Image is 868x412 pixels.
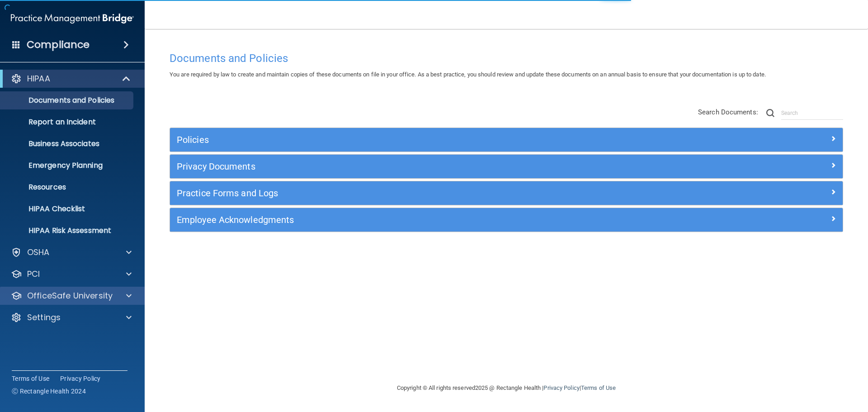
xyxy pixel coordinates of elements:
a: Privacy Documents [177,159,836,174]
a: Terms of Use [12,374,49,383]
h5: Employee Acknowledgments [177,215,668,225]
a: Settings [11,312,132,323]
h5: Privacy Documents [177,161,668,171]
p: Emergency Planning [6,161,129,170]
span: Search Documents: [698,108,758,116]
p: Report an Incident [6,118,129,127]
a: Practice Forms and Logs [177,186,836,200]
iframe: Drift Widget Chat Controller [712,348,857,384]
a: PCI [11,269,132,279]
a: Employee Acknowledgments [177,213,836,227]
h4: Compliance [27,38,90,51]
p: OSHA [27,247,50,258]
p: Business Associates [6,139,129,148]
input: Search [781,106,843,120]
img: PMB logo [11,9,134,28]
h5: Policies [177,135,668,145]
p: Resources [6,183,129,192]
a: OSHA [11,247,132,258]
p: Settings [27,312,61,323]
a: OfficeSafe University [11,290,132,301]
p: HIPAA [27,73,50,84]
p: OfficeSafe University [27,290,113,301]
h5: Practice Forms and Logs [177,188,668,198]
p: Documents and Policies [6,96,129,105]
h4: Documents and Policies [170,52,843,64]
div: Copyright © All rights reserved 2025 @ Rectangle Health | | [341,374,671,403]
p: PCI [27,269,40,279]
p: HIPAA Checklist [6,204,129,213]
span: You are required by law to create and maintain copies of these documents on file in your office. ... [170,71,766,78]
p: HIPAA Risk Assessment [6,226,129,235]
a: Privacy Policy [60,374,101,383]
span: Ⓒ Rectangle Health 2024 [12,387,86,396]
a: Privacy Policy [543,384,579,391]
a: Policies [177,133,836,147]
a: HIPAA [11,73,131,84]
img: ic-search.3b580494.png [766,109,774,117]
a: Terms of Use [581,384,616,391]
